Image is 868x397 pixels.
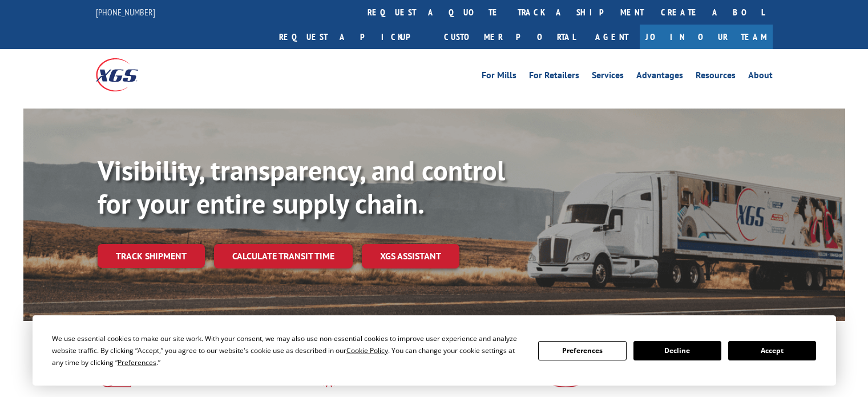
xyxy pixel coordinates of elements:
b: Visibility, transparency, and control for your entire supply chain. [98,153,505,221]
a: Resources [696,71,736,83]
a: For Retailers [529,71,579,83]
a: Join Our Team [640,25,773,49]
button: Preferences [538,341,626,360]
a: Advantages [636,71,683,83]
span: Preferences [118,358,156,367]
button: Accept [728,341,816,360]
a: Services [592,71,624,83]
a: About [748,71,773,83]
a: [PHONE_NUMBER] [96,6,155,18]
span: Cookie Policy [346,346,388,355]
a: Calculate transit time [214,244,353,268]
a: Agent [584,25,640,49]
a: For Mills [482,71,516,83]
a: XGS ASSISTANT [362,244,459,268]
a: Request a pickup [271,25,435,49]
div: We use essential cookies to make our site work. With your consent, we may also use non-essential ... [52,332,524,368]
div: Cookie Consent Prompt [33,315,836,386]
a: Customer Portal [435,25,584,49]
button: Decline [633,341,721,360]
a: Track shipment [98,244,205,268]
